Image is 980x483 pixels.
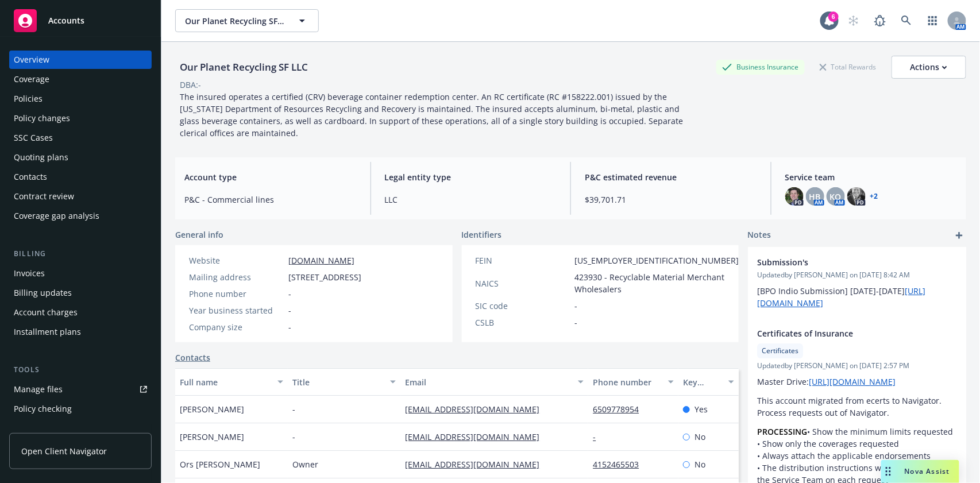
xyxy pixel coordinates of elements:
div: Title [292,376,383,388]
a: [URL][DOMAIN_NAME] [809,376,896,387]
div: Overview [14,51,49,69]
span: The insured operates a certified (CRV) beverage container redemption center. An RC certificate (R... [180,91,685,138]
div: NAICS [476,277,570,289]
span: No [695,431,705,443]
span: HB [809,191,821,203]
div: FEIN [476,254,570,266]
div: Actions [910,56,947,78]
div: Policy checking [14,400,72,418]
a: Coverage gap analysis [9,207,152,225]
strong: PROCESSING [757,426,807,437]
a: Overview [9,51,152,69]
span: Service team [785,171,958,183]
div: Business Insurance [716,60,805,74]
div: Email [405,376,571,388]
div: Contract review [14,187,74,206]
button: Email [400,368,588,396]
span: P&C - Commercial lines [184,194,357,206]
a: Quoting plans [9,148,152,167]
a: SSC Cases [9,129,152,147]
span: P&C estimated revenue [585,171,757,183]
div: Billing [9,248,152,260]
a: +2 [870,193,878,200]
p: [BPO Indio Submission] [DATE]-[DATE] [757,285,957,309]
button: Phone number [588,368,678,396]
button: Actions [892,56,966,79]
span: - [288,321,291,333]
span: - [288,288,291,300]
a: 4152465503 [593,459,648,470]
div: Coverage [14,70,49,88]
div: CSLB [476,316,570,329]
a: Search [895,9,918,32]
a: Contract review [9,187,152,206]
a: Contacts [175,351,210,364]
span: - [575,300,578,312]
a: Manage files [9,380,152,399]
div: Full name [180,376,271,388]
div: Key contact [683,376,722,388]
div: 6 [828,11,839,22]
span: Ors [PERSON_NAME] [180,458,260,470]
div: Mailing address [189,271,284,283]
a: [DOMAIN_NAME] [288,255,354,266]
div: Policy changes [14,109,70,127]
span: Identifiers [462,229,502,241]
span: Certificates of Insurance [757,327,927,339]
p: This account migrated from ecerts to Navigator. Process requests out of Navigator. [757,395,957,419]
span: - [292,431,295,443]
span: LLC [385,194,557,206]
span: Updated by [PERSON_NAME] on [DATE] 8:42 AM [757,270,957,280]
span: Owner [292,458,318,470]
span: Accounts [48,16,84,25]
div: Manage exposures [14,419,87,438]
a: Manage exposures [9,419,152,438]
a: [EMAIL_ADDRESS][DOMAIN_NAME] [405,459,549,470]
a: add [952,229,966,242]
div: Total Rewards [814,60,882,74]
div: Policies [14,90,43,108]
div: SIC code [476,300,570,312]
div: DBA: - [180,79,201,91]
span: - [292,403,295,415]
p: Master Drive: [757,376,957,388]
button: Nova Assist [881,460,959,483]
a: Billing updates [9,284,152,302]
div: Our Planet Recycling SF LLC [175,60,312,75]
button: Key contact [678,368,739,396]
div: Company size [189,321,284,333]
span: Submission's [757,256,927,268]
span: $39,701.71 [585,194,757,206]
div: Invoices [14,264,45,283]
span: - [288,304,291,316]
button: Title [288,368,400,396]
a: Contacts [9,168,152,186]
a: Policy checking [9,400,152,418]
a: Switch app [921,9,944,32]
div: Submission'sUpdatedby [PERSON_NAME] on [DATE] 8:42 AM[BPO Indio Submission] [DATE]-[DATE][URL][DO... [748,247,966,318]
span: [US_EMPLOYER_IDENTIFICATION_NUMBER] [575,254,739,266]
button: Our Planet Recycling SF LLC [175,9,319,32]
a: - [593,431,605,442]
span: [STREET_ADDRESS] [288,271,361,283]
div: Phone number [593,376,661,388]
a: [EMAIL_ADDRESS][DOMAIN_NAME] [405,404,549,415]
span: Certificates [762,346,798,356]
a: Installment plans [9,323,152,341]
a: Policies [9,90,152,108]
img: photo [847,187,866,206]
span: General info [175,229,223,241]
div: Coverage gap analysis [14,207,99,225]
a: Coverage [9,70,152,88]
a: Start snowing [842,9,865,32]
span: [PERSON_NAME] [180,431,244,443]
span: [PERSON_NAME] [180,403,244,415]
span: Notes [748,229,771,242]
div: Tools [9,364,152,376]
span: Our Planet Recycling SF LLC [185,15,284,27]
a: Policy changes [9,109,152,127]
span: Nova Assist [905,466,950,476]
div: Website [189,254,284,266]
div: Manage files [14,380,63,399]
span: Open Client Navigator [21,445,107,457]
